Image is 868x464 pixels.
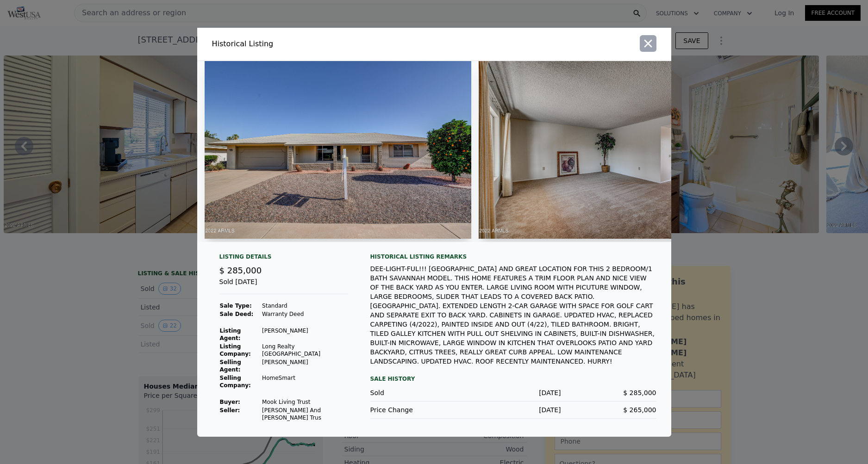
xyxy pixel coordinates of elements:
[262,374,348,390] td: HomeSmart
[212,38,431,49] div: Historical Listing
[262,302,348,310] td: Standard
[219,253,348,264] div: Listing Details
[370,253,656,260] div: Historical Listing remarks
[219,277,348,294] div: Sold [DATE]
[466,405,561,415] div: [DATE]
[220,407,240,414] strong: Seller :
[479,61,743,239] img: Property Img
[370,264,656,366] div: DEE-LIGHT-FUL!!! [GEOGRAPHIC_DATA] AND GREAT LOCATION FOR THIS 2 BEDROOM/1 BATH SAVANNAH MODEL. T...
[623,389,656,396] span: $ 285,000
[466,388,561,397] div: [DATE]
[205,61,471,239] img: Property Img
[220,375,251,389] strong: Selling Company:
[262,398,348,406] td: Mook Living Trust
[219,266,262,275] span: $ 285,000
[220,303,252,309] strong: Sale Type:
[262,358,348,374] td: [PERSON_NAME]
[370,373,656,384] div: Sale History
[262,342,348,358] td: Long Realty [GEOGRAPHIC_DATA]
[220,399,240,405] strong: Buyer :
[262,310,348,318] td: Warranty Deed
[220,359,241,373] strong: Selling Agent:
[370,388,466,397] div: Sold
[220,311,254,317] strong: Sale Deed:
[262,327,348,342] td: [PERSON_NAME]
[220,343,251,357] strong: Listing Company:
[623,406,656,414] span: $ 265,000
[262,406,348,422] td: [PERSON_NAME] And [PERSON_NAME] Trus
[370,405,466,415] div: Price Change
[220,328,241,341] strong: Listing Agent:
